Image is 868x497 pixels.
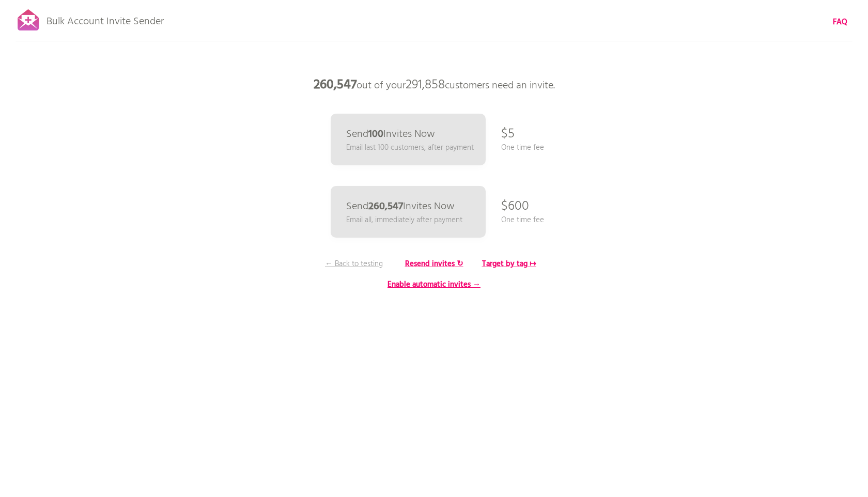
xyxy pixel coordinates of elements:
[501,119,515,150] p: $5
[314,75,357,96] b: 260,547
[331,114,486,165] a: Send100Invites Now Email last 100 customers, after payment
[388,278,481,291] b: Enable automatic invites →
[406,75,445,96] span: 291,858
[833,17,847,28] a: FAQ
[368,126,383,143] b: 100
[501,191,529,222] p: $600
[405,258,463,270] b: Resend invites ↻
[346,142,474,153] p: Email last 100 customers, after payment
[346,129,435,139] p: Send Invites Now
[331,186,486,238] a: Send260,547Invites Now Email all, immediately after payment
[315,258,393,270] p: ← Back to testing
[501,214,544,226] p: One time fee
[346,214,462,226] p: Email all, immediately after payment
[833,16,847,28] b: FAQ
[279,70,589,101] p: out of your customers need an invite.
[368,198,403,215] b: 260,547
[47,6,164,32] p: Bulk Account Invite Sender
[482,258,536,270] b: Target by tag ↦
[346,201,455,212] p: Send Invites Now
[501,142,544,153] p: One time fee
